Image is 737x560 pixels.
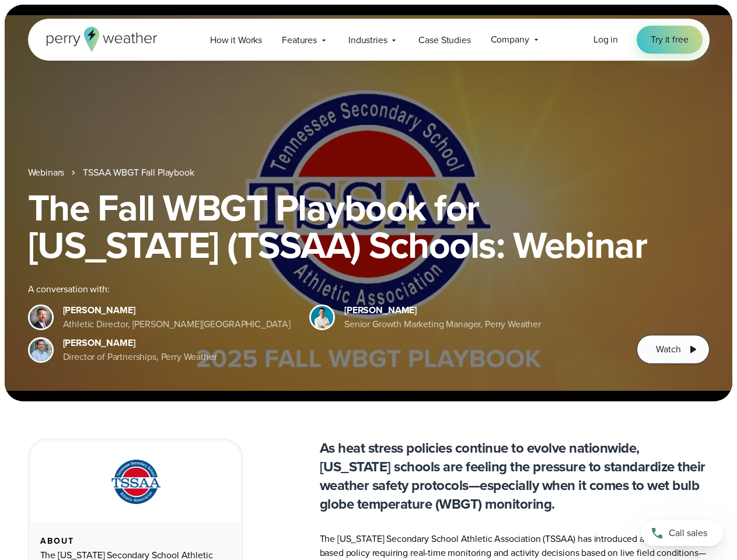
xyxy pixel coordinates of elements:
[348,33,387,47] span: Industries
[200,28,272,52] a: How it Works
[669,526,707,540] span: Call sales
[408,28,480,52] a: Case Studies
[344,303,541,317] div: [PERSON_NAME]
[593,33,618,46] span: Log in
[593,33,618,47] a: Log in
[656,342,680,356] span: Watch
[63,317,291,331] div: Athletic Director, [PERSON_NAME][GEOGRAPHIC_DATA]
[30,339,52,361] img: Jeff Wood
[28,166,710,180] nav: Breadcrumb
[641,520,723,546] a: Call sales
[63,303,291,317] div: [PERSON_NAME]
[28,189,710,264] h1: The Fall WBGT Playbook for [US_STATE] (TSSAA) Schools: Webinar
[418,33,470,47] span: Case Studies
[637,335,709,364] button: Watch
[96,456,174,509] img: TSSAA-Tennessee-Secondary-School-Athletic-Association.svg
[320,439,710,513] p: As heat stress policies continue to evolve nationwide, [US_STATE] schools are feeling the pressur...
[28,282,619,296] div: A conversation with:
[83,166,194,180] a: TSSAA WBGT Fall Playbook
[282,33,317,47] span: Features
[651,33,688,47] span: Try it free
[210,33,262,47] span: How it Works
[344,317,541,331] div: Senior Growth Marketing Manager, Perry Weather
[63,350,217,364] div: Director of Partnerships, Perry Weather
[637,26,702,54] a: Try it free
[28,166,65,180] a: Webinars
[491,33,529,47] span: Company
[30,306,52,328] img: Brian Wyatt
[40,537,230,546] div: About
[63,336,217,350] div: [PERSON_NAME]
[311,306,333,328] img: Spencer Patton, Perry Weather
